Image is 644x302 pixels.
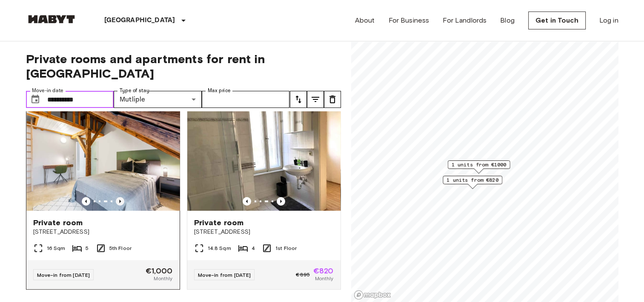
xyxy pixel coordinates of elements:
span: 1 units from €820 [447,176,498,184]
span: €820 [313,267,334,275]
span: €895 [296,271,310,279]
img: Habyt [26,15,77,23]
span: 1st Floor [275,244,297,252]
label: Max price [208,87,231,94]
img: Marketing picture of unit DE-02-025-001-03HF [187,108,341,211]
button: tune [324,91,341,108]
a: Log in [599,15,618,26]
button: tune [307,91,324,108]
span: 14.8 Sqm [208,244,231,252]
span: Private room [194,218,244,228]
a: For Landlords [443,15,487,26]
img: Marketing picture of unit DE-02-008-003-05HF [26,108,180,211]
span: 16 Sqm [47,244,66,252]
a: Previous imagePrevious imagePrivate room[STREET_ADDRESS]16 Sqm55th FloorMove-in from [DATE]€1,000... [26,108,180,290]
span: Monthly [315,275,333,282]
span: 5th Floor [109,244,132,252]
span: 1 units from €1000 [451,161,506,168]
span: Move-in from [DATE] [37,272,90,278]
div: Map marker [443,176,502,189]
span: Private room [33,218,83,228]
label: Type of stay [120,87,149,94]
button: tune [290,91,307,108]
span: 4 [252,244,255,252]
a: Previous imagePrevious imagePrivate room[STREET_ADDRESS]14.8 Sqm41st FloorMove-in from [DATE]€895... [187,108,341,290]
p: [GEOGRAPHIC_DATA] [104,15,175,26]
div: Mutliple [114,91,202,108]
button: Previous image [243,197,251,206]
label: Move-in date [32,87,63,94]
button: Previous image [277,197,285,206]
span: [STREET_ADDRESS] [194,228,334,236]
span: Monthly [154,275,172,282]
span: [STREET_ADDRESS] [33,228,173,236]
span: 5 [86,244,89,252]
span: Move-in from [DATE] [198,272,251,278]
a: Blog [500,15,515,26]
a: For Business [388,15,429,26]
a: Mapbox logo [354,290,391,300]
button: Previous image [82,197,90,206]
span: Private rooms and apartments for rent in [GEOGRAPHIC_DATA] [26,52,341,81]
button: Choose date, selected date is 13 Apr 2026 [27,91,44,108]
a: Get in Touch [528,12,586,29]
div: Map marker [447,160,510,174]
a: About [355,15,375,26]
span: €1,000 [146,267,173,275]
button: Previous image [116,197,124,206]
